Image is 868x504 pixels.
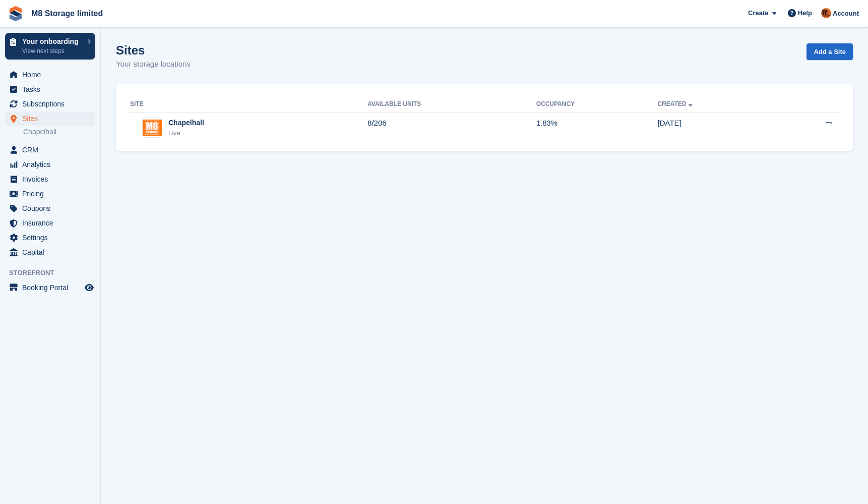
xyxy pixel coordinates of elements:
[116,59,191,70] p: Your storage locations
[22,97,83,111] span: Subscriptions
[5,231,95,245] a: menu
[5,172,95,186] a: menu
[22,201,83,215] span: Coupons
[821,8,831,18] img: Andy McLafferty
[83,282,95,294] a: Preview store
[168,118,204,128] div: Chapelhall
[168,128,204,138] div: Live
[5,33,95,60] a: Your onboarding View next steps
[128,96,367,113] th: Site
[5,187,95,201] a: menu
[9,268,100,278] span: Storefront
[658,100,695,107] a: Created
[5,111,95,126] a: menu
[5,157,95,172] a: menu
[5,97,95,111] a: menu
[5,143,95,157] a: menu
[27,5,107,22] a: M8 Storage limited
[367,96,536,113] th: Available Units
[22,216,83,230] span: Insurance
[5,82,95,96] a: menu
[748,8,768,18] span: Create
[5,201,95,215] a: menu
[22,187,83,201] span: Pricing
[23,127,95,137] a: Chapelhall
[807,43,853,60] a: Add a Site
[22,68,83,82] span: Home
[22,82,83,96] span: Tasks
[22,245,83,259] span: Capital
[22,46,82,55] p: View next steps
[22,111,83,126] span: Sites
[5,68,95,82] a: menu
[367,112,536,143] td: 8/206
[8,6,23,21] img: stora-icon-8386f47178a22dfd0bd8f6a31ec36ba5ce8667c1dd55bd0f319d3a0aa187defe.svg
[116,43,191,57] h1: Sites
[22,281,83,295] span: Booking Portal
[5,245,95,259] a: menu
[22,38,82,45] p: Your onboarding
[536,96,658,113] th: Occupancy
[143,120,162,136] img: Image of Chapelhall site
[5,216,95,230] a: menu
[658,112,774,143] td: [DATE]
[22,143,83,157] span: CRM
[22,172,83,186] span: Invoices
[5,281,95,295] a: menu
[536,112,658,143] td: 1.83%
[22,157,83,172] span: Analytics
[22,231,83,245] span: Settings
[833,9,859,19] span: Account
[798,8,812,18] span: Help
